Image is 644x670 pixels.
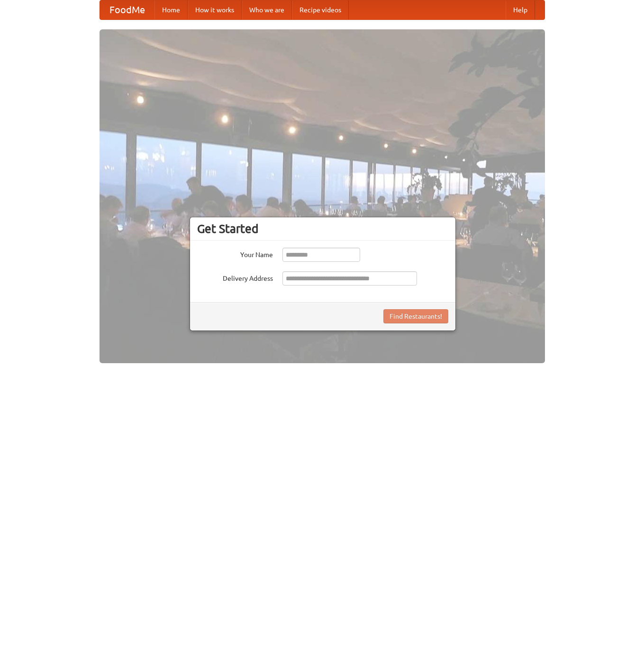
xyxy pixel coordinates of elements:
[100,0,154,19] a: FoodMe
[197,222,448,236] h3: Get Started
[154,0,188,19] a: Home
[197,248,273,259] label: Your Name
[506,0,535,19] a: Help
[242,0,292,19] a: Who we are
[197,271,273,283] label: Delivery Address
[292,0,349,19] a: Recipe videos
[188,0,242,19] a: How it works
[383,309,448,323] button: Find Restaurants!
